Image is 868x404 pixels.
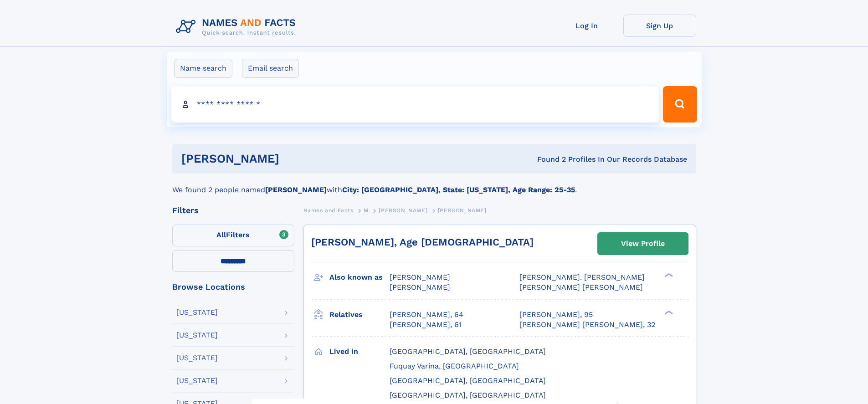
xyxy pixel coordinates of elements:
[519,320,655,330] a: [PERSON_NAME] [PERSON_NAME], 32
[390,310,463,320] a: [PERSON_NAME], 64
[408,154,687,164] div: Found 2 Profiles In Our Records Database
[172,174,696,195] div: We found 2 people named with .
[438,207,487,214] span: [PERSON_NAME]
[172,225,294,246] label: Filters
[390,376,546,385] span: [GEOGRAPHIC_DATA], [GEOGRAPHIC_DATA]
[379,205,427,216] a: [PERSON_NAME]
[364,205,369,216] a: M
[329,344,390,359] h3: Lived in
[550,15,623,37] a: Log In
[216,230,226,239] span: All
[663,309,673,315] div: ❯
[390,320,462,330] a: [PERSON_NAME], 61
[176,332,218,339] div: [US_STATE]
[329,307,390,322] h3: Relatives
[311,236,534,248] a: [PERSON_NAME], Age [DEMOGRAPHIC_DATA]
[519,310,593,320] a: [PERSON_NAME], 95
[176,354,218,362] div: [US_STATE]
[303,205,354,216] a: Names and Facts
[342,185,575,194] b: City: [GEOGRAPHIC_DATA], State: [US_STATE], Age Range: 25-35
[172,206,294,215] div: Filters
[172,283,294,291] div: Browse Locations
[176,377,218,384] div: [US_STATE]
[390,362,519,370] span: Fuquay Varina, [GEOGRAPHIC_DATA]
[621,233,665,254] div: View Profile
[171,86,659,123] input: search input
[390,391,546,399] span: [GEOGRAPHIC_DATA], [GEOGRAPHIC_DATA]
[242,59,299,78] label: Email search
[364,207,369,214] span: M
[181,153,408,164] h1: [PERSON_NAME]
[663,86,697,123] button: Search Button
[519,273,645,281] span: [PERSON_NAME]. [PERSON_NAME]
[390,347,546,356] span: [GEOGRAPHIC_DATA], [GEOGRAPHIC_DATA]
[174,59,232,78] label: Name search
[329,270,390,285] h3: Also known as
[623,15,696,37] a: Sign Up
[663,272,673,278] div: ❯
[390,283,450,291] span: [PERSON_NAME]
[598,233,688,255] a: View Profile
[379,207,427,214] span: [PERSON_NAME]
[390,273,450,281] span: [PERSON_NAME]
[172,15,303,39] img: Logo Names and Facts
[176,309,218,316] div: [US_STATE]
[519,283,643,291] span: [PERSON_NAME] [PERSON_NAME]
[265,185,327,194] b: [PERSON_NAME]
